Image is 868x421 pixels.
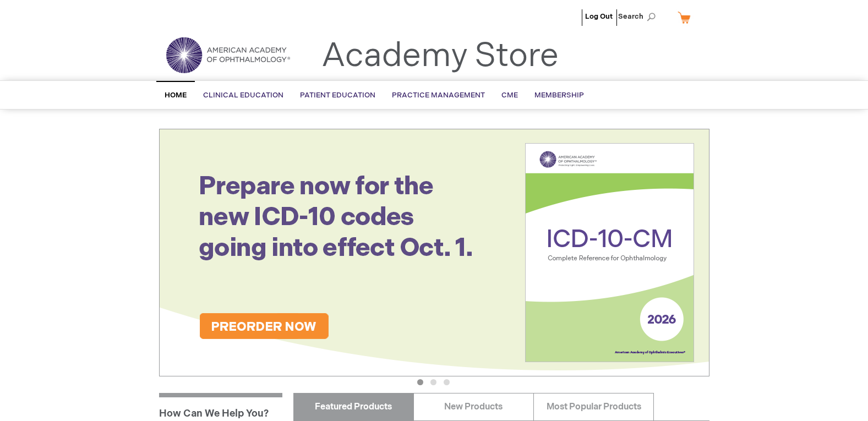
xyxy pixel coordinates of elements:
[413,393,534,420] a: New Products
[203,91,283,100] span: Clinical Education
[293,393,414,420] a: Featured Products
[430,379,436,385] button: 2 of 3
[533,393,654,420] a: Most Popular Products
[165,91,187,100] span: Home
[444,379,450,385] button: 3 of 3
[501,91,518,100] span: CME
[618,6,660,28] span: Search
[534,91,584,100] span: Membership
[300,91,375,100] span: Patient Education
[392,91,485,100] span: Practice Management
[321,36,559,76] a: Academy Store
[585,12,613,21] a: Log Out
[417,379,423,385] button: 1 of 3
